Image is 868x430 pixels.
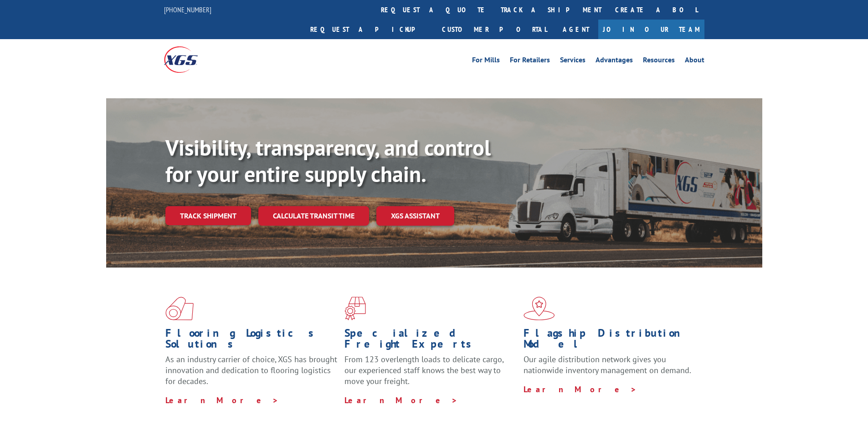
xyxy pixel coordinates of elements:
a: Services [560,56,586,66]
a: Customer Portal [435,20,554,39]
a: Resources [643,56,675,66]
a: Join Our Team [598,20,704,39]
a: Agent [554,20,598,39]
a: Learn More > [524,384,637,395]
a: About [685,56,704,66]
h1: Specialized Freight Experts [344,328,517,354]
a: [PHONE_NUMBER] [164,5,211,14]
img: xgs-icon-focused-on-flooring-red [344,297,366,320]
a: Request a pickup [303,20,435,39]
img: xgs-icon-flagship-distribution-model-red [524,297,555,320]
a: For Mills [472,56,500,66]
img: xgs-icon-total-supply-chain-intelligence-red [165,297,194,320]
a: Calculate transit time [258,206,369,226]
h1: Flooring Logistics Solutions [165,328,338,354]
a: Learn More > [165,395,279,405]
h1: Flagship Distribution Model [524,328,696,354]
a: XGS ASSISTANT [376,206,454,226]
span: As an industry carrier of choice, XGS has brought innovation and dedication to flooring logistics... [165,354,337,386]
a: For Retailers [510,56,550,66]
a: Advantages [596,56,633,66]
p: From 123 overlength loads to delicate cargo, our experienced staff knows the best way to move you... [344,354,517,395]
a: Track shipment [165,206,251,225]
a: Learn More > [344,395,458,405]
span: Our agile distribution network gives you nationwide inventory management on demand. [524,354,691,375]
b: Visibility, transparency, and control for your entire supply chain. [165,133,491,188]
